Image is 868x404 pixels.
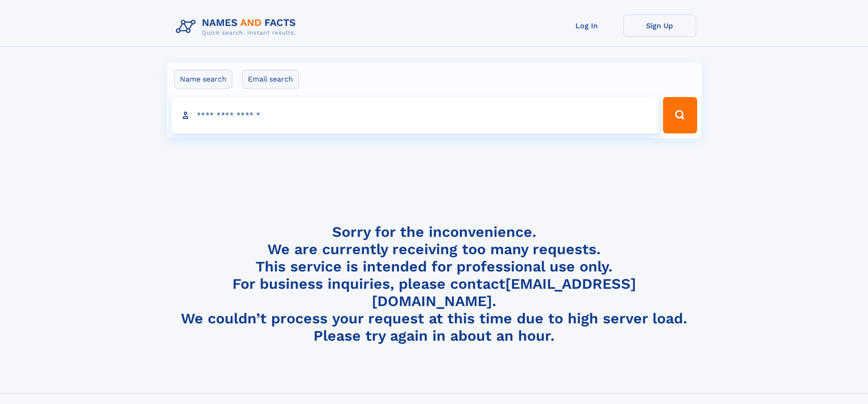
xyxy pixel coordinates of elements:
[171,97,659,133] input: search input
[372,275,636,310] a: [EMAIL_ADDRESS][DOMAIN_NAME]
[623,15,696,37] a: Sign Up
[172,223,696,345] h4: Sorry for the inconvenience. We are currently receiving too many requests. This service is intend...
[242,70,299,89] label: Email search
[663,97,697,133] button: Search Button
[550,15,623,37] a: Log In
[172,15,303,39] img: Logo Names and Facts
[174,70,232,89] label: Name search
